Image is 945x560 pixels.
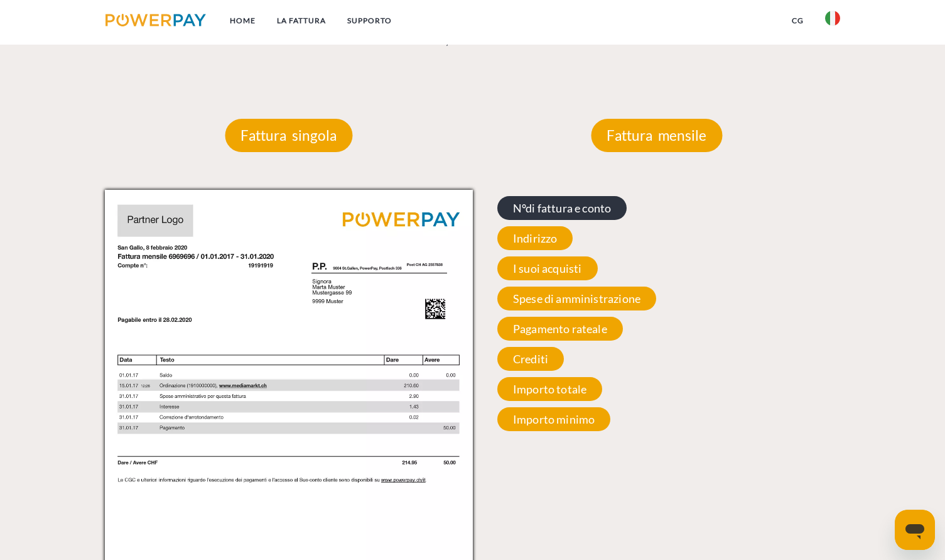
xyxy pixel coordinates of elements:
span: Crediti [497,347,564,371]
span: I suoi acquisti [497,256,598,280]
a: Home [219,9,266,32]
span: N°di fattura e conto [497,196,627,220]
span: Importo totale [497,377,603,401]
a: LA FATTURA [266,9,337,32]
p: Fattura mensile [591,119,722,153]
span: Spese di amministrazione [497,287,656,310]
p: Fattura singola [225,119,352,153]
span: Importo minimo [497,407,611,431]
img: it [825,11,840,26]
span: Indirizzo [497,226,573,250]
iframe: Pulsante per aprire la finestra di messaggistica [895,510,935,550]
a: CG [781,9,814,32]
img: logo-powerpay.svg [105,14,207,26]
a: Supporto [337,9,402,32]
span: Pagamento rateale [497,317,623,341]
